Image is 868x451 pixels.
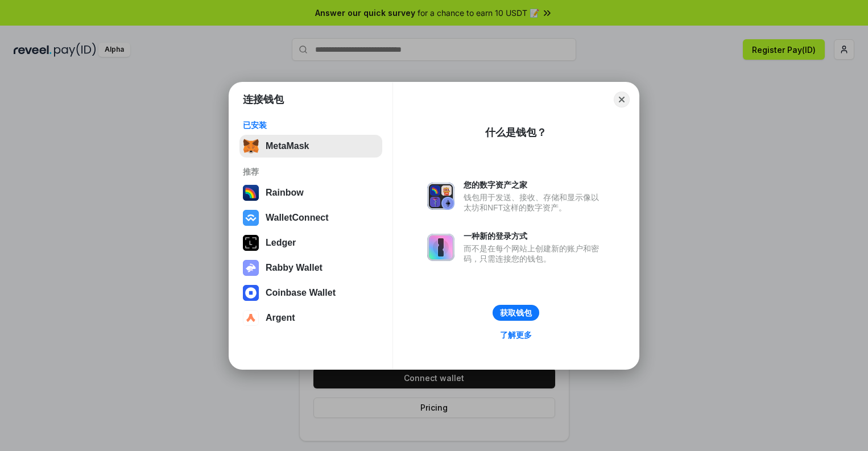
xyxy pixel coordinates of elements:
button: Argent [239,307,382,329]
div: Rainbow [266,188,304,198]
button: 获取钱包 [493,305,539,321]
div: WalletConnect [266,213,329,223]
h1: 连接钱包 [243,93,284,106]
div: 推荐 [243,167,379,177]
div: 您的数字资产之家 [464,180,605,190]
div: 获取钱包 [500,308,532,318]
div: 了解更多 [500,330,532,340]
div: MetaMask [266,141,309,151]
div: 而不是在每个网站上创建新的账户和密码，只需连接您的钱包。 [464,243,605,264]
div: Ledger [266,238,296,248]
button: Close [614,92,630,107]
button: MetaMask [239,135,382,158]
button: Rabby Wallet [239,256,382,279]
button: Rainbow [239,181,382,204]
img: svg+xml,%3Csvg%20width%3D%2228%22%20height%3D%2228%22%20viewBox%3D%220%200%2028%2028%22%20fill%3D... [243,285,259,301]
div: 钱包用于发送、接收、存储和显示像以太坊和NFT这样的数字资产。 [464,192,605,213]
img: svg+xml,%3Csvg%20width%3D%2228%22%20height%3D%2228%22%20viewBox%3D%220%200%2028%2028%22%20fill%3D... [243,210,259,226]
div: Rabby Wallet [266,263,323,273]
div: 已安装 [243,120,379,130]
img: svg+xml,%3Csvg%20width%3D%22120%22%20height%3D%22120%22%20viewBox%3D%220%200%20120%20120%22%20fil... [243,185,259,201]
div: Coinbase Wallet [266,288,336,298]
button: Coinbase Wallet [239,282,382,304]
img: svg+xml,%3Csvg%20xmlns%3D%22http%3A%2F%2Fwww.w3.org%2F2000%2Fsvg%22%20fill%3D%22none%22%20viewBox... [243,260,259,276]
button: WalletConnect [239,206,382,229]
div: 什么是钱包？ [485,126,547,139]
img: svg+xml,%3Csvg%20xmlns%3D%22http%3A%2F%2Fwww.w3.org%2F2000%2Fsvg%22%20fill%3D%22none%22%20viewBox... [427,183,454,210]
img: svg+xml,%3Csvg%20xmlns%3D%22http%3A%2F%2Fwww.w3.org%2F2000%2Fsvg%22%20fill%3D%22none%22%20viewBox... [427,234,454,261]
img: svg+xml,%3Csvg%20xmlns%3D%22http%3A%2F%2Fwww.w3.org%2F2000%2Fsvg%22%20width%3D%2228%22%20height%3... [243,235,259,251]
a: 了解更多 [493,328,539,342]
div: Argent [266,313,295,323]
div: 一种新的登录方式 [464,231,605,241]
img: svg+xml,%3Csvg%20fill%3D%22none%22%20height%3D%2233%22%20viewBox%3D%220%200%2035%2033%22%20width%... [243,138,259,154]
img: svg+xml,%3Csvg%20width%3D%2228%22%20height%3D%2228%22%20viewBox%3D%220%200%2028%2028%22%20fill%3D... [243,310,259,326]
button: Ledger [239,231,382,254]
